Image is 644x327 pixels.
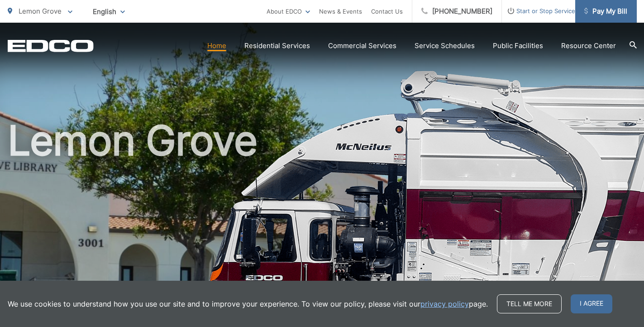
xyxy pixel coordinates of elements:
a: Home [207,40,226,51]
a: Commercial Services [328,40,396,51]
a: About EDCO [267,6,310,17]
a: Resource Center [561,40,616,51]
a: EDCD logo. Return to the homepage. [8,39,94,52]
a: Service Schedules [415,40,475,51]
a: News & Events [319,6,362,17]
a: Public Facilities [493,40,543,51]
span: Pay My Bill [584,6,627,17]
span: Lemon Grove [19,7,62,15]
a: Contact Us [371,6,403,17]
a: Residential Services [244,40,310,51]
p: We use cookies to understand how you use our site and to improve your experience. To view our pol... [8,298,488,309]
span: English [86,4,132,20]
a: privacy policy [420,298,469,309]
